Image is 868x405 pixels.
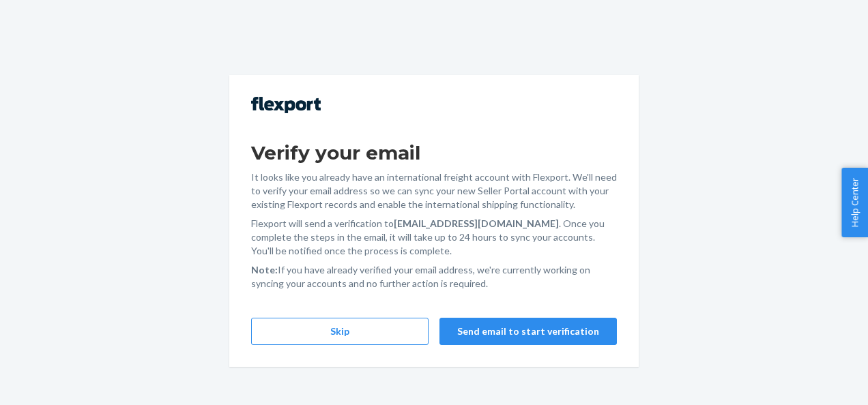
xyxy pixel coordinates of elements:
[841,168,868,237] button: Help Center
[394,217,559,229] strong: [EMAIL_ADDRESS][DOMAIN_NAME]
[251,170,617,211] p: It looks like you already have an international freight account with Flexport. We'll need to veri...
[251,97,321,113] img: Flexport logo
[251,318,429,345] button: Skip
[251,263,617,290] p: If you have already verified your email address, we're currently working on syncing your accounts...
[251,217,617,258] p: Flexport will send a verification to . Once you complete the steps in the email, it will take up ...
[251,140,617,165] h1: Verify your email
[251,264,278,275] strong: Note:
[439,318,617,345] button: Send email to start verification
